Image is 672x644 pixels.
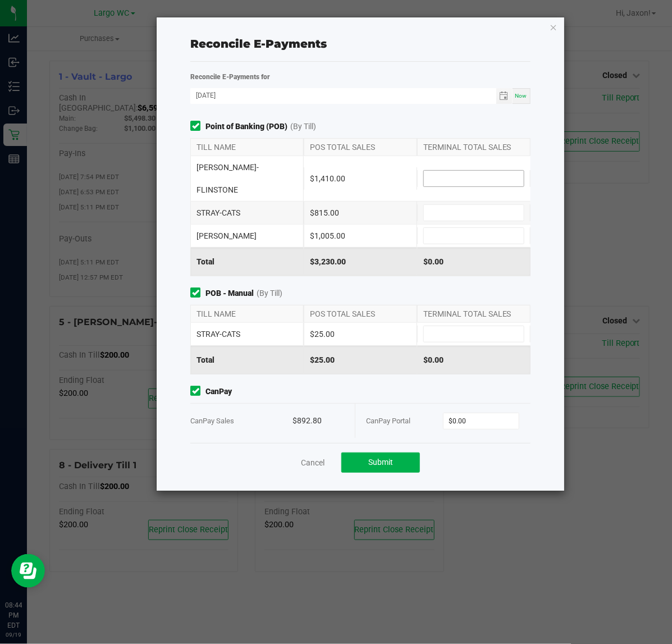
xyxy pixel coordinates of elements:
iframe: Resource center [11,554,45,588]
span: Now [515,93,527,99]
div: TERMINAL TOTAL SALES [417,139,531,156]
div: STRAY-CATS [190,323,304,345]
div: TILL NAME [190,139,304,156]
div: $3,230.00 [304,248,417,276]
div: POS TOTAL SALES [304,305,417,322]
strong: CanPay [205,386,232,398]
form-toggle: Include in reconciliation [190,386,205,398]
span: Toggle calendar [496,88,513,104]
span: CanPay Portal [367,417,411,425]
div: Reconcile E-Payments [190,35,530,52]
span: CanPay Sales [190,417,234,425]
div: Total [190,248,304,276]
div: TILL NAME [190,305,304,322]
strong: Point of Banking (POB) [205,121,287,133]
div: $892.80 [292,404,344,438]
span: (By Till) [257,287,282,299]
div: $25.00 [304,346,417,374]
div: TERMINAL TOTAL SALES [417,305,531,322]
div: STRAY-CATS [190,202,304,224]
input: Date [190,88,496,102]
a: Cancel [301,457,324,468]
strong: POB - Manual [205,287,254,299]
div: $815.00 [304,202,417,224]
form-toggle: Include in reconciliation [190,287,205,299]
div: $1,005.00 [304,225,417,247]
span: Submit [368,458,393,467]
div: [PERSON_NAME] [190,225,304,247]
div: $0.00 [417,346,531,374]
strong: Reconcile E-Payments for [190,73,270,81]
div: [PERSON_NAME]-FLINSTONE [190,156,304,201]
form-toggle: Include in reconciliation [190,121,205,133]
div: POS TOTAL SALES [304,139,417,156]
div: $25.00 [304,323,417,345]
button: Submit [341,453,420,473]
div: Total [190,346,304,374]
span: (By Till) [290,121,316,133]
div: $0.00 [417,248,531,276]
div: $1,410.00 [304,167,417,190]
